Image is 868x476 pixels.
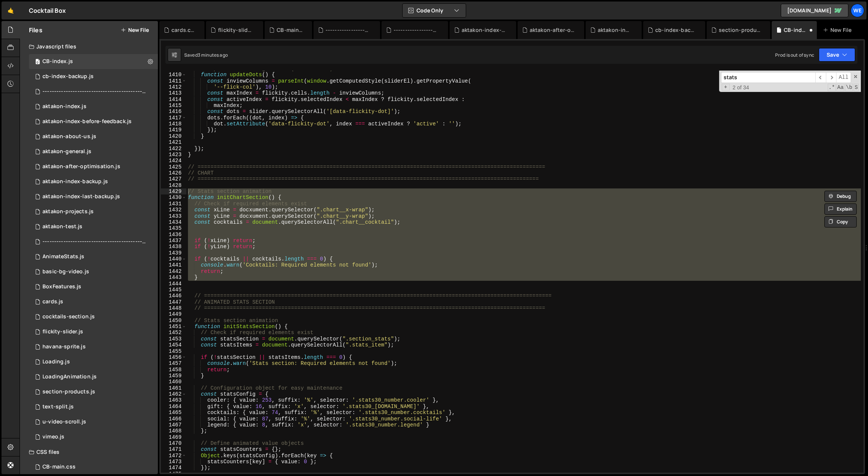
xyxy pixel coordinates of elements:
div: 1416 [161,108,186,114]
div: aktakon-index-last-backup.js [42,193,120,200]
div: 1474 [161,465,186,471]
div: 12094/46487.css [29,459,158,474]
div: 1440 [161,256,186,262]
div: 1442 [161,268,186,274]
div: 12094/34884.js [29,354,158,369]
div: 1459 [161,373,186,379]
div: BoxFeatures.js [42,283,81,290]
div: 1436 [161,232,186,238]
div: Saved [184,52,228,58]
div: aktakon-projects.js [42,208,94,215]
div: 12094/35474.js [29,324,158,339]
div: 12094/36058.js [29,264,158,279]
div: 1447 [161,299,186,305]
div: 12094/29507.js [29,429,158,444]
div: aktakon-after-optimisation.js [530,26,575,34]
div: 1448 [161,305,186,311]
div: 1467 [161,422,186,428]
div: ----------------------------------------------------------------.js [42,88,146,95]
div: 1417 [161,115,186,121]
div: 1424 [161,158,186,164]
button: Explain [824,203,857,215]
div: 1450 [161,318,186,324]
div: Loading.js [42,359,70,365]
div: aktakon-index.js [598,26,633,34]
div: 1455 [161,348,186,354]
a: [DOMAIN_NAME] [781,4,848,17]
div: 1413 [161,90,186,96]
div: aktakon-general.js [42,148,91,155]
div: 1461 [161,385,186,391]
div: 12094/46147.js [29,159,158,174]
div: 1444 [161,281,186,287]
div: 1464 [161,404,186,410]
div: 1466 [161,416,186,422]
div: 1439 [161,250,186,256]
div: 1426 [161,170,186,176]
div: ----------------------------------------------------------------------------------------.js [42,238,146,245]
div: Javascript files [20,39,158,54]
div: 12094/41429.js [29,414,158,429]
div: cb-index-backup.js [655,26,696,34]
div: AnimateStats.js [42,253,84,260]
div: 1468 [161,428,186,434]
input: Search for [721,72,815,83]
div: CB-index.js [784,26,808,34]
span: Whole Word Search [845,84,853,91]
span: Search In Selection [854,84,859,91]
div: 1438 [161,244,186,250]
div: 1419 [161,127,186,133]
div: 1435 [161,225,186,231]
div: cards.js [42,298,63,305]
div: 12094/46847.js [29,69,158,84]
div: ----------------------------------------------------------------.js [394,26,439,34]
div: LoadingAnimation.js [42,374,97,380]
div: 1458 [161,367,186,373]
button: New File [121,27,149,33]
div: aktakon-index-before-feedback.js [462,26,507,34]
div: 1457 [161,360,186,366]
span: Alt-Enter [836,72,851,83]
div: 12094/30497.js [29,279,158,294]
div: 3 minutes ago [198,52,228,58]
div: 1473 [161,459,186,465]
span: ​ [815,72,826,83]
div: cocktails-section.js [42,313,95,320]
button: Save [819,48,855,62]
button: Debug [824,191,857,202]
div: 12094/36060.js [29,309,158,324]
div: 1453 [161,336,186,342]
div: 12094/41439.js [29,399,158,414]
a: 🤙 [2,2,20,20]
div: CSS files [20,444,158,459]
div: vimeo.js [42,434,64,440]
div: 1423 [161,152,186,158]
span: RegExp Search [828,84,836,91]
div: flickity-slider.css [218,26,254,34]
div: 12094/34793.js [29,294,158,309]
div: 1414 [161,96,186,102]
div: cards.css [171,26,195,34]
span: ​ [826,72,836,83]
div: 1411 [161,78,186,84]
div: 1412 [161,84,186,90]
div: 1462 [161,391,186,397]
a: We [851,4,864,17]
div: 1437 [161,238,186,244]
div: 1422 [161,146,186,152]
span: Toggle Replace mode [722,84,730,90]
div: 1470 [161,440,186,446]
div: havana-sprite.js [42,343,86,350]
div: 1430 [161,194,186,200]
div: section-products.js [719,26,761,34]
div: aktakon-after-optimisation.js [42,163,120,170]
div: flickity-slider.js [42,328,83,335]
div: CB-index.js [42,58,73,65]
div: CB-main.css [42,464,76,470]
div: 1415 [161,102,186,108]
div: cb-index-backup.js [42,73,94,80]
div: text-split.js [42,404,74,410]
div: 12094/30492.js [29,369,158,384]
div: 1463 [161,397,186,403]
